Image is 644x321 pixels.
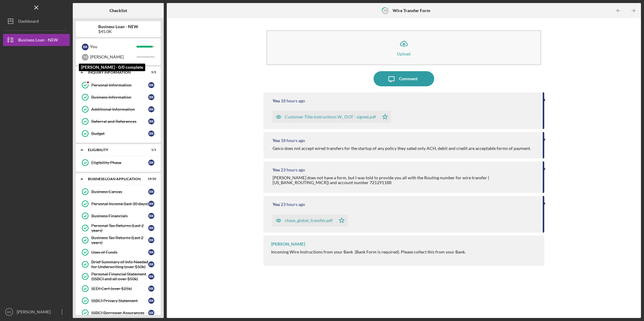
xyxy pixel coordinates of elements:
div: Geico does not accept wired transfers for the startup of any policy they sated only ACH, debit an... [273,146,531,151]
div: ELIGIBILITY [88,148,141,152]
a: Additional InformationBR [79,103,158,115]
div: [PERSON_NAME] does not have a form, but I was told to provide you all with the Routing number for... [273,175,537,185]
div: T S [82,54,89,61]
div: B R [148,94,154,100]
a: Personal Tax Returns (Last 2 years)BR [79,222,158,234]
div: Budget [91,131,148,136]
a: Brief Summary of Info Needed for Underwriting (over $50k)BR [79,258,158,270]
button: Comment [374,71,434,86]
a: Business CanvasBR [79,186,158,198]
div: You [273,138,280,143]
div: B R [148,298,154,304]
a: Business InformationBR [79,91,158,103]
div: B R [148,310,154,316]
div: Brief Summary of Info Needed for Underwriting (over $50k) [91,260,148,269]
div: B R [82,44,89,50]
div: B R [148,82,154,88]
text: BR [7,310,11,314]
div: SEDI Cert (over $25k) [91,286,148,291]
div: You [273,98,280,103]
div: B R [148,160,154,166]
div: Personal Financial Statement (SSBCI and all over $50k) [91,272,148,281]
div: SSBCI Privacy Statement [91,298,148,303]
div: 19 / 20 [145,177,156,181]
time: 2025-09-04 21:18 [281,138,305,143]
div: Eligibility Phase [91,160,148,165]
div: 5 / 5 [145,71,156,74]
button: chase_global_transfer.pdf [273,214,348,227]
div: INQUIRY INFORMATION [88,71,141,74]
a: Referral and ReferencesBR [79,115,158,127]
b: Checklist [109,8,127,13]
a: Personal InformationBR [79,79,158,91]
a: SEDI Cert (over $25k)BR [79,283,158,295]
a: Uses of FundsBR [79,246,158,258]
button: Business Loan - NEW [3,34,70,46]
div: Business Financials [91,213,148,218]
time: 2025-09-04 15:51 [281,202,305,207]
div: B R [148,201,154,207]
a: Business Tax Returns (Last 2 years)BR [79,234,158,246]
div: B R [148,273,154,280]
div: Personal Income (last 30 days) [91,201,148,206]
div: Dashboard [18,15,39,29]
div: Incoming Wire Instructions from your Bank (Bank Form is required). Please collect this from your ... [271,250,466,254]
div: chase_global_transfer.pdf [285,218,333,223]
div: $45.0K [98,29,138,34]
div: You [90,41,136,52]
div: B R [148,189,154,195]
div: Customer Title Instructions W_ DOT - signed.pdf [285,114,376,119]
div: BUSINESS LOAN APPLICATION [88,177,141,181]
a: Eligibility PhaseBR [79,157,158,169]
tspan: 29 [383,8,387,12]
div: Business Loan - NEW [18,34,58,48]
div: B R [148,237,154,243]
div: You [273,202,280,207]
div: 1 / 1 [145,148,156,152]
a: BudgetBR [79,127,158,140]
b: Business Loan - NEW [98,24,138,29]
div: [PERSON_NAME] [90,52,136,62]
a: Personal Income (last 30 days)BR [79,198,158,210]
div: Additional Information [91,107,148,112]
div: B R [148,131,154,137]
a: Personal Financial Statement (SSBCI and all over $50k)BR [79,270,158,283]
div: B R [148,106,154,112]
a: SSBCI Privacy StatementBR [79,295,158,307]
div: You [273,167,280,172]
div: Uses of Funds [91,250,148,255]
div: Personal Information [91,83,148,88]
button: Upload [267,30,541,65]
div: B R [148,261,154,267]
div: Business Canvas [91,189,148,194]
div: [PERSON_NAME] [15,306,55,319]
div: B R [148,249,154,255]
div: B R [148,213,154,219]
a: SSBCI Borrower AssurancesBR [79,307,158,319]
button: BR[PERSON_NAME] [3,306,70,318]
div: Business Information [91,95,148,100]
button: Customer Title Instructions W_ DOT - signed.pdf [273,111,391,123]
div: B R [148,286,154,292]
button: Dashboard [3,15,70,27]
a: Business FinancialsBR [79,210,158,222]
div: Upload [397,51,411,56]
div: SSBCI Borrower Assurances [91,310,148,315]
b: Wire Transfer Form [393,8,430,13]
time: 2025-09-04 15:57 [281,167,305,172]
time: 2025-09-04 21:35 [281,98,305,103]
div: Business Tax Returns (Last 2 years) [91,235,148,245]
div: Comment [399,71,418,86]
div: B R [148,118,154,124]
div: B R [148,225,154,231]
div: Referral and References [91,119,148,124]
div: [PERSON_NAME] [271,242,305,247]
div: Personal Tax Returns (Last 2 years) [91,223,148,233]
